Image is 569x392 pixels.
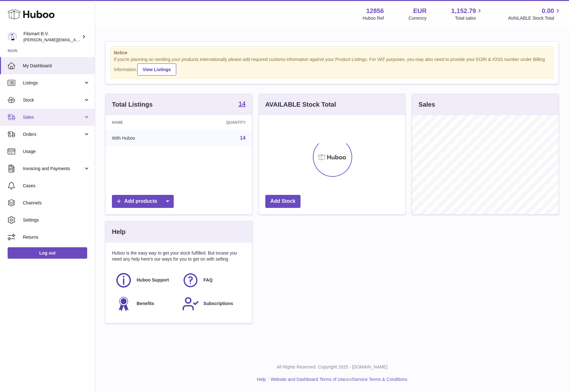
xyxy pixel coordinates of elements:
a: Service Terms & Conditions [353,377,407,382]
a: Add Stock [265,195,301,208]
strong: 12856 [366,7,384,15]
span: Subscriptions [204,301,233,307]
span: Total sales [455,15,483,21]
h3: Sales [418,100,435,109]
span: Listings [23,80,83,86]
th: Name [106,115,183,130]
div: Fitsmart B.V. [23,31,81,43]
span: Channels [23,200,90,206]
span: Sales [23,114,83,120]
span: AVAILABLE Stock Total [508,15,561,21]
a: FAQ [182,272,242,289]
span: 1,152.79 [451,7,476,15]
span: 0.00 [542,7,554,15]
a: Benefits [115,295,176,312]
td: With Huboo [106,130,183,146]
span: My Dashboard [23,63,90,69]
li: and [268,376,407,382]
span: Cases [23,183,90,189]
span: Settings [23,217,90,223]
span: Returns [23,234,90,240]
strong: 14 [238,101,245,107]
span: Benefits [137,301,154,307]
a: Add products [112,195,174,208]
a: 1,152.79 Total sales [451,7,483,21]
h3: AVAILABLE Stock Total [265,100,336,109]
div: Currency [409,15,427,21]
a: Huboo Support [115,272,176,289]
p: Huboo is the easy way to get your stock fulfilled. But incase you need any help here's our ways f... [112,250,246,262]
strong: EUR [413,7,426,15]
a: 0.00 AVAILABLE Stock Total [508,7,561,21]
th: Quantity [183,115,252,130]
span: Stock [23,97,83,103]
img: jonathan@leaderoo.com [8,32,17,42]
p: All Rights Reserved. Copyright 2025 - [DOMAIN_NAME] [100,364,564,370]
a: Help [257,377,266,382]
strong: Notice [114,50,550,56]
span: [PERSON_NAME][EMAIL_ADDRESS][DOMAIN_NAME] [23,37,127,42]
a: 14 [240,135,246,141]
span: Orders [23,131,83,137]
span: Invoicing and Payments [23,166,83,172]
span: Huboo Support [137,277,169,283]
a: Log out [8,247,87,259]
span: FAQ [204,277,213,283]
span: Usage [23,149,90,155]
h3: Help [112,228,126,236]
a: Website and Dashboard Terms of Use [271,377,346,382]
a: Subscriptions [182,295,242,312]
a: View Listings [137,63,176,76]
div: If you're planning on sending your products internationally please add required customs informati... [114,56,550,76]
div: Huboo Ref [363,15,384,21]
h3: Total Listings [112,100,153,109]
a: 14 [238,101,245,108]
